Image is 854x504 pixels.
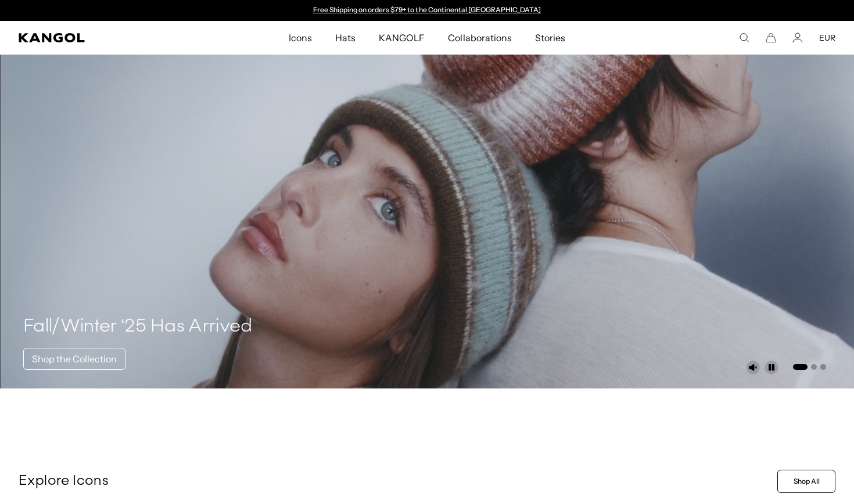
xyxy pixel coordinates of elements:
a: Hats [324,21,367,55]
a: Kangol [19,33,191,42]
a: Collaborations [436,21,523,55]
a: Shop All [777,470,835,493]
span: Stories [535,21,565,55]
span: KANGOLF [379,21,425,55]
a: KANGOLF [367,21,436,55]
span: Icons [289,21,312,55]
button: Go to slide 1 [793,364,808,370]
div: 1 of 2 [307,6,547,15]
ul: Select a slide to show [792,362,826,371]
button: Go to slide 2 [811,364,817,370]
a: Icons [277,21,324,55]
div: Announcement [307,6,547,15]
span: Hats [335,21,356,55]
button: Go to slide 3 [820,364,826,370]
h4: Fall/Winter ‘25 Has Arrived [23,315,253,339]
summary: Search here [739,33,749,43]
button: Pause [765,361,778,375]
button: Cart [766,33,776,43]
a: Shop the Collection [23,348,125,370]
p: Explore Icons [19,473,773,490]
slideshow-component: Announcement bar [307,6,547,15]
button: EUR [819,33,835,43]
a: Free Shipping on orders $79+ to the Continental [GEOGRAPHIC_DATA] [313,5,541,14]
button: Unmute [746,361,760,375]
span: Collaborations [448,21,511,55]
a: Account [792,33,803,43]
a: Stories [523,21,577,55]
